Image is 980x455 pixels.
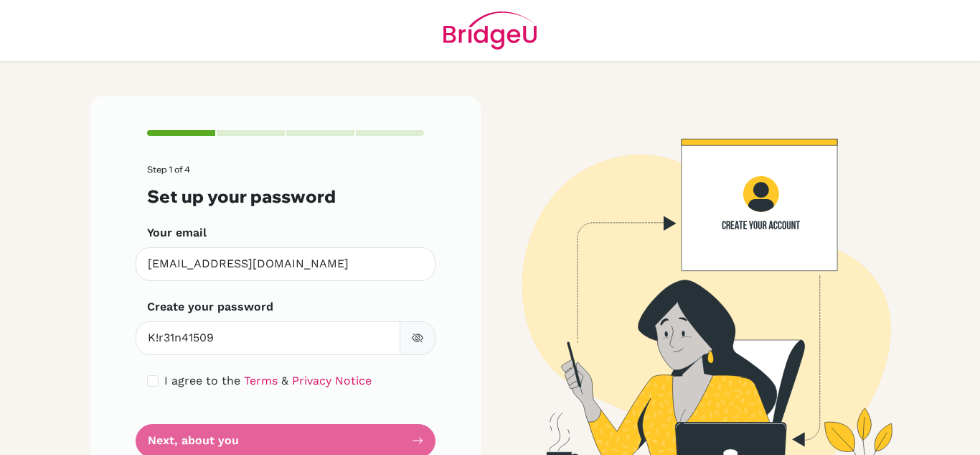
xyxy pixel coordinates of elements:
[147,224,207,242] label: Your email
[244,374,278,387] a: Terms
[164,374,240,387] span: I agree to the
[281,374,288,387] span: &
[136,247,435,281] input: Insert your email*
[888,412,966,448] iframe: Opens a widget where you can find more information
[147,186,424,207] h3: Set up your password
[147,164,190,175] span: Step 1 of 4
[292,374,372,387] a: Privacy Notice
[147,298,273,316] label: Create your password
